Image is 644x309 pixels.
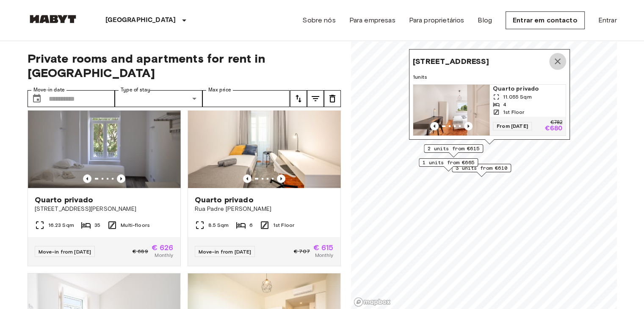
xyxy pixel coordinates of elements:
[424,144,483,157] div: Map marker
[243,174,252,183] button: Previous image
[409,49,570,144] div: Map marker
[503,101,506,108] span: 4
[324,90,341,107] button: tune
[121,221,150,229] span: Multi-floors
[273,221,294,229] span: 1st Floor
[493,85,562,93] span: Quarto privado
[28,86,181,266] a: Marketing picture of unit PT-17-010-001-14HPrevious imagePrevious imageQuarto privado[STREET_ADDR...
[33,86,65,94] label: Move-in date
[302,15,335,25] a: Sobre nós
[493,122,532,130] span: From [DATE]
[313,244,334,251] span: € 615
[117,174,125,183] button: Previous image
[28,15,78,23] img: Habyt
[413,85,489,135] img: Marketing picture of unit PT-17-151-003-001
[503,108,524,116] span: 1st Floor
[452,164,511,177] div: Map marker
[478,15,492,25] a: Blog
[349,15,395,25] a: Para empresas
[294,248,310,255] span: € 707
[456,164,507,172] span: 3 units from €610
[598,15,617,25] a: Entrar
[199,248,252,255] span: Move-in from [DATE]
[195,205,334,213] span: Rua Padre [PERSON_NAME]
[428,145,479,152] span: 2 units from €615
[208,221,229,229] span: 8.5 Sqm
[39,248,91,255] span: Move-in from [DATE]
[28,90,45,107] button: Choose date
[409,15,464,25] a: Para proprietários
[35,195,94,205] span: Quarto privado
[249,221,253,229] span: 6
[188,86,341,266] a: Marketing picture of unit PT-17-016-001-05Previous imagePrevious imageQuarto privadoRua Padre [PE...
[121,86,150,94] label: Type of stay
[544,125,562,132] p: €680
[152,244,174,251] span: € 626
[94,221,100,229] span: 35
[464,122,473,130] button: Previous image
[550,120,562,125] p: €782
[188,86,340,188] img: Marketing picture of unit PT-17-016-001-05
[423,159,474,166] span: 1 units from €665
[35,205,174,213] span: [STREET_ADDRESS][PERSON_NAME]
[419,158,478,171] div: Map marker
[307,90,324,107] button: tune
[133,248,148,255] span: € 689
[413,84,566,136] a: Marketing picture of unit PT-17-151-003-001Previous imagePrevious imageQuarto privado11.055 Sqm41...
[315,251,333,259] span: Monthly
[413,73,566,81] span: 1 units
[277,174,285,183] button: Previous image
[413,56,489,66] span: [STREET_ADDRESS]
[503,93,532,101] span: 11.055 Sqm
[83,174,91,183] button: Previous image
[105,15,176,25] p: [GEOGRAPHIC_DATA]
[195,195,254,205] span: Quarto privado
[28,51,341,80] span: Private rooms and apartments for rent in [GEOGRAPHIC_DATA]
[208,86,231,94] label: Max price
[28,86,180,188] img: Marketing picture of unit PT-17-010-001-14H
[354,297,391,307] a: Mapbox logo
[430,122,439,130] button: Previous image
[290,90,307,107] button: tune
[155,251,173,259] span: Monthly
[48,221,74,229] span: 16.23 Sqm
[506,11,585,29] a: Entrar em contacto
